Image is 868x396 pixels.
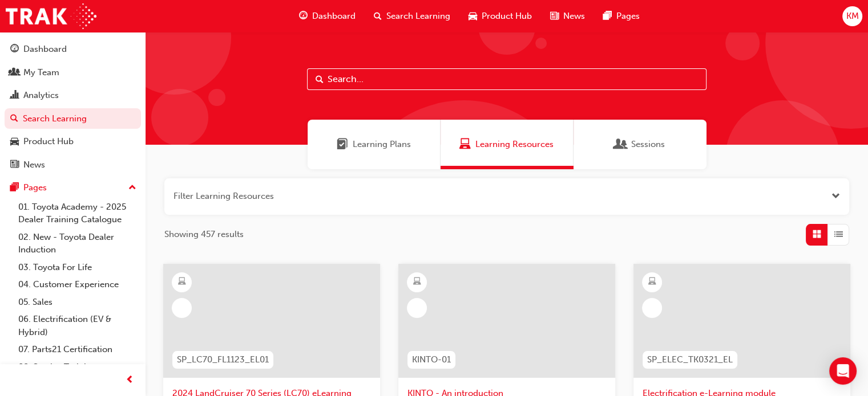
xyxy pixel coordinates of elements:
[128,181,136,195] span: up-icon
[631,138,665,151] span: Sessions
[10,44,19,55] span: guage-icon
[846,10,858,23] span: KM
[10,68,19,78] span: people-icon
[374,9,382,23] span: search-icon
[14,341,141,358] a: 07. Parts21 Certification
[469,9,477,23] span: car-icon
[550,9,559,23] span: news-icon
[412,353,451,366] span: KINTO-01
[563,10,585,23] span: News
[5,62,141,83] a: My Team
[10,114,18,124] span: search-icon
[337,138,348,151] span: Learning Plans
[475,138,554,151] span: Learning Resources
[126,373,134,387] span: prev-icon
[14,311,141,341] a: 06. Electrification (EV & Hybrid)
[23,89,59,102] div: Analytics
[365,5,459,28] a: search-iconSearch Learning
[5,108,141,129] a: Search Learning
[164,228,244,241] span: Showing 457 results
[413,275,421,289] span: learningResourceType_ELEARNING-icon
[23,158,45,172] div: News
[459,138,471,151] span: Learning Resources
[178,275,186,289] span: learningResourceType_ELEARNING-icon
[6,3,96,29] img: Trak
[14,293,141,311] a: 05. Sales
[177,353,269,366] span: SP_LC70_FL1123_EL01
[14,358,141,376] a: 08. Service Training
[5,36,141,177] button: DashboardMy TeamAnalyticsSearch LearningProduct HubNews
[14,228,141,259] a: 02. New - Toyota Dealer Induction
[312,10,356,23] span: Dashboard
[10,137,19,147] span: car-icon
[316,73,324,86] span: Search
[603,9,612,23] span: pages-icon
[594,5,649,28] a: pages-iconPages
[290,5,365,28] a: guage-iconDashboard
[14,259,141,276] a: 03. Toyota For Life
[834,228,843,241] span: List
[647,353,733,366] span: SP_ELEC_TK0321_EL
[5,131,141,152] a: Product Hub
[10,91,19,101] span: chart-icon
[482,10,532,23] span: Product Hub
[459,5,541,28] a: car-iconProduct Hub
[10,183,19,193] span: pages-icon
[829,357,857,385] div: Open Intercom Messenger
[308,120,441,169] a: Learning PlansLearning Plans
[5,177,141,198] button: Pages
[299,9,308,23] span: guage-icon
[615,138,627,151] span: Sessions
[5,154,141,175] a: News
[23,66,59,79] div: My Team
[23,135,74,148] div: Product Hub
[14,276,141,293] a: 04. Customer Experience
[10,160,19,170] span: news-icon
[842,6,862,26] button: KM
[23,43,67,56] div: Dashboard
[386,10,450,23] span: Search Learning
[5,39,141,60] a: Dashboard
[574,120,706,169] a: SessionsSessions
[307,68,706,90] input: Search...
[813,228,821,241] span: Grid
[831,190,840,203] button: Open the filter
[353,138,411,151] span: Learning Plans
[541,5,594,28] a: news-iconNews
[14,198,141,228] a: 01. Toyota Academy - 2025 Dealer Training Catalogue
[23,181,47,194] div: Pages
[616,10,640,23] span: Pages
[648,275,656,289] span: learningResourceType_ELEARNING-icon
[5,85,141,106] a: Analytics
[441,120,574,169] a: Learning ResourcesLearning Resources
